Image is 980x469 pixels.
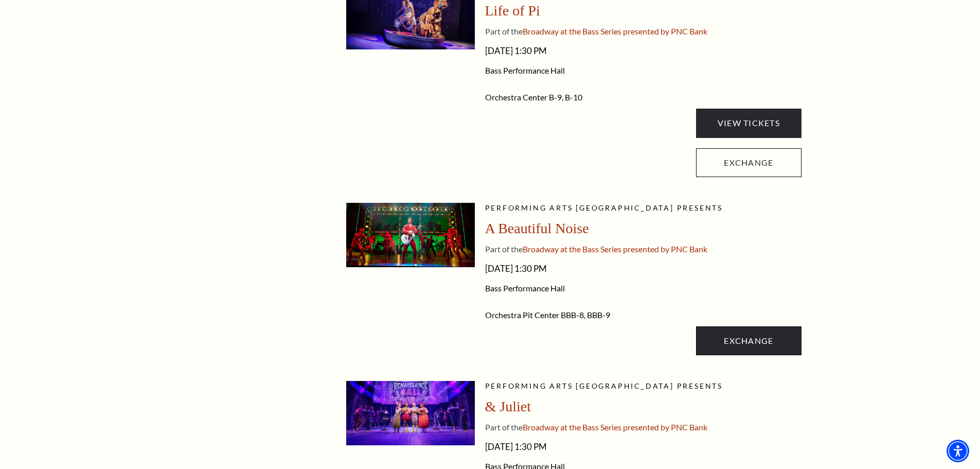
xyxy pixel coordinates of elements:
img: jul-pdp_desktop-1600x800.jpg [346,381,475,445]
span: Part of the [485,422,523,432]
a: View Tickets [696,109,801,137]
span: & Juliet [485,398,531,414]
span: B-9, B-10 [549,92,582,102]
span: Life of Pi [485,3,540,19]
span: Bass Performance Hall [485,283,801,293]
a: Exchange [696,326,801,355]
span: Performing Arts [GEOGRAPHIC_DATA] presents [485,203,723,212]
img: abn-pdp_desktop-1600x800.jpg [346,203,475,267]
div: Accessibility Menu [947,440,969,462]
span: A Beautiful Noise [485,220,589,236]
span: Broadway at the Bass Series presented by PNC Bank [523,244,707,254]
span: Performing Arts [GEOGRAPHIC_DATA] presents [485,381,723,390]
span: [DATE] 1:30 PM [485,260,801,277]
span: BBB-8, BBB-9 [561,310,610,320]
span: Part of the [485,244,523,254]
span: Orchestra Pit Center [485,310,559,320]
span: Part of the [485,26,523,36]
a: Exchange [696,148,801,177]
span: Broadway at the Bass Series presented by PNC Bank [523,422,707,432]
span: Broadway at the Bass Series presented by PNC Bank [523,26,707,36]
span: Bass Performance Hall [485,65,801,76]
span: [DATE] 1:30 PM [485,439,801,455]
span: Orchestra Center [485,92,547,102]
span: [DATE] 1:30 PM [485,43,801,59]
